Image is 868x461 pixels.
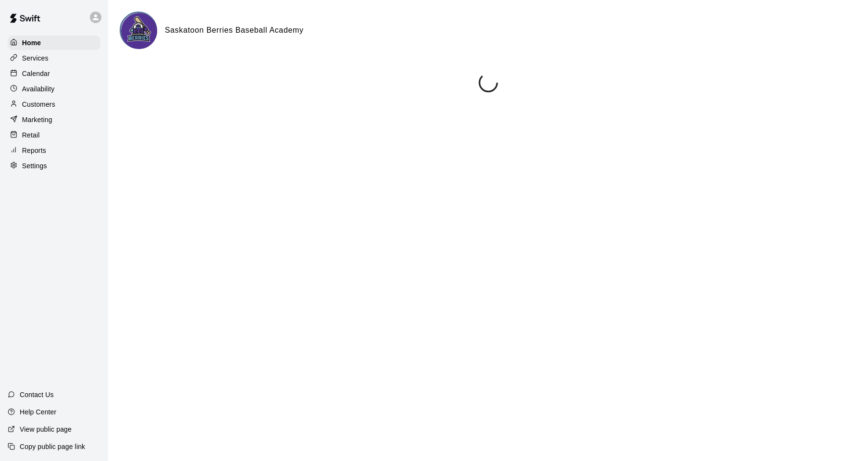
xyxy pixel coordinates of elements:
[22,146,46,155] p: Reports
[22,53,49,63] p: Services
[8,159,100,173] a: Settings
[22,115,52,125] p: Marketing
[22,130,40,140] p: Retail
[8,66,100,81] a: Calendar
[8,36,100,50] a: Home
[8,51,100,65] a: Services
[22,69,50,78] p: Calendar
[20,442,85,451] p: Copy public page link
[8,82,100,96] a: Availability
[121,13,157,49] img: Saskatoon Berries Baseball Academy logo
[20,424,72,434] p: View public page
[20,390,54,399] p: Contact Us
[22,38,41,48] p: Home
[22,161,47,171] p: Settings
[22,100,55,109] p: Customers
[22,84,55,94] p: Availability
[8,143,100,158] a: Reports
[20,407,56,417] p: Help Center
[8,97,100,112] a: Customers
[8,128,100,142] a: Retail
[165,24,304,37] h6: Saskatoon Berries Baseball Academy
[8,112,100,127] a: Marketing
